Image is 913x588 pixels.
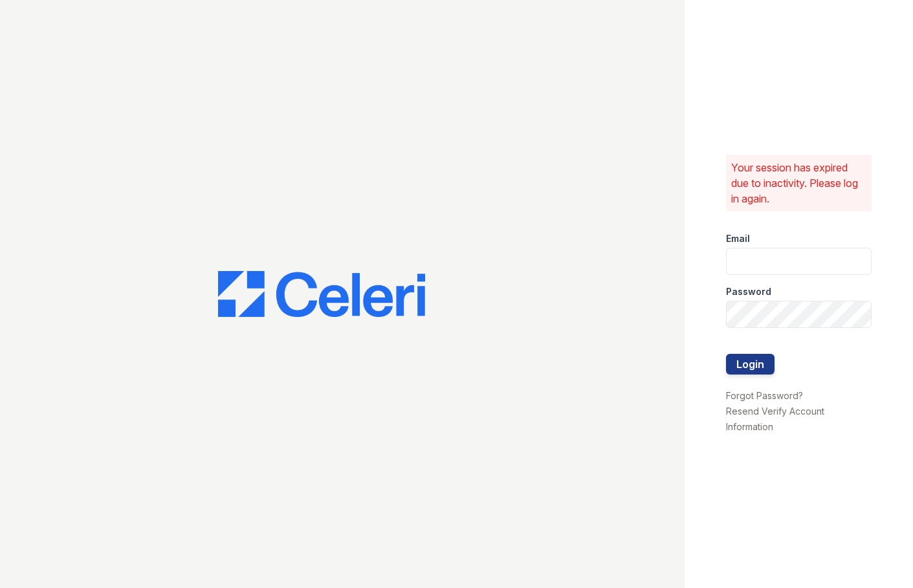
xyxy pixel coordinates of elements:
label: Email [726,232,750,245]
button: Login [726,354,775,375]
a: Forgot Password? [726,390,803,401]
label: Password [726,285,771,298]
a: Resend Verify Account Information [726,406,824,432]
p: Your session has expired due to inactivity. Please log in again. [731,160,866,206]
img: CE_Logo_Blue-a8612792a0a2168367f1c8372b55b34899dd931a85d93a1a3d3e32e68fde9ad4.png [218,271,425,318]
